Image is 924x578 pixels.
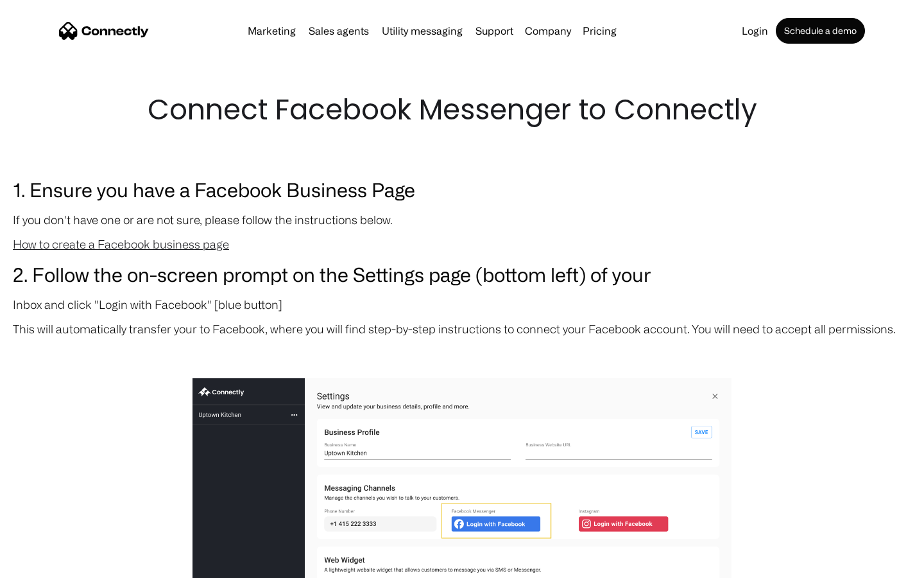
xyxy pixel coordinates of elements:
p: Inbox and click "Login with Facebook" [blue button] [13,295,911,313]
a: Login [737,26,773,36]
a: Schedule a demo [776,18,865,44]
a: Pricing [577,26,622,36]
aside: Language selected: English [13,556,77,574]
p: This will automatically transfer your to Facebook, where you will find step-by-step instructions ... [13,320,911,338]
a: Support [470,26,518,36]
a: Utility messaging [377,26,468,36]
h1: Connect Facebook Messenger to Connectly [148,90,776,130]
h3: 1. Ensure you have a Facebook Business Page [13,175,911,204]
a: Sales agents [304,26,374,36]
div: Company [525,22,571,40]
h3: 2. Follow the on-screen prompt on the Settings page (bottom left) of your [13,259,911,289]
p: ‍ [13,344,911,362]
ul: Language list [26,556,77,574]
a: Marketing [243,26,301,36]
p: If you don't have one or are not sure, please follow the instructions below. [13,211,911,229]
a: How to create a Facebook business page [13,238,229,250]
